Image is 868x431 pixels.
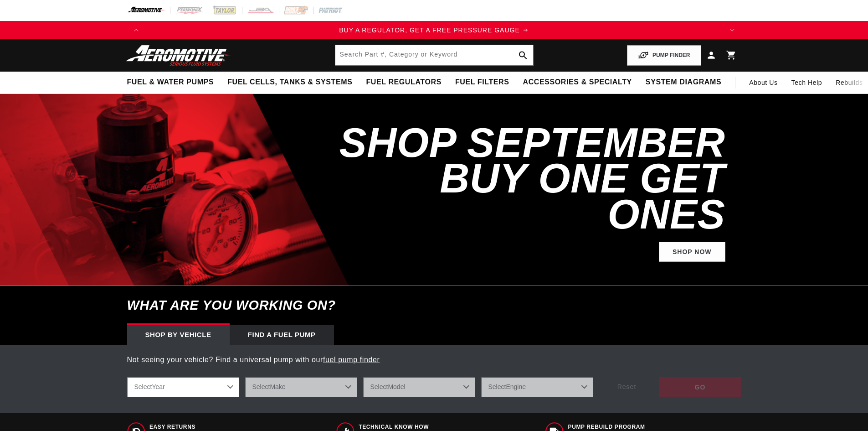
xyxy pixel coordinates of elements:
span: Fuel Regulators [366,78,441,87]
button: Translation missing: en.sections.announcements.previous_announcement [127,21,145,39]
span: About Us [749,79,777,86]
a: BUY A REGULATOR, GET A FREE PRESSURE GAUGE [145,25,723,35]
div: Shop by vehicle [127,325,230,345]
button: PUMP FINDER [627,45,701,66]
span: BUY A REGULATOR, GET A FREE PRESSURE GAUGE [339,26,520,34]
select: Make [245,377,357,397]
summary: Fuel Regulators [359,72,448,93]
h6: What are you working on? [104,286,764,325]
summary: Accessories & Specialty [516,72,639,93]
select: Engine [481,377,593,397]
button: search button [513,45,533,65]
div: Announcement [145,25,723,35]
span: Easy Returns [149,423,243,431]
a: fuel pump finder [323,356,380,363]
span: Pump Rebuild program [568,423,734,431]
span: Rebuilds [836,78,863,88]
span: Fuel Filters [455,78,509,87]
a: Shop Now [659,242,725,262]
span: Technical Know How [359,423,493,431]
div: 1 of 4 [145,25,723,35]
p: Not seeing your vehicle? Find a universal pump with our [127,354,741,366]
span: Tech Help [791,78,822,88]
img: Aeromotive [123,45,237,66]
span: Accessories & Specialty [523,78,632,87]
summary: Fuel Cells, Tanks & Systems [221,72,359,93]
summary: Fuel & Water Pumps [120,72,221,93]
slideshow-component: Translation missing: en.sections.announcements.announcement_bar [104,21,764,39]
select: Model [363,377,475,397]
select: Year [127,377,239,397]
summary: Tech Help [785,72,829,93]
input: Search by Part Number, Category or Keyword [335,45,533,65]
summary: Fuel Filters [448,72,516,93]
button: Translation missing: en.sections.announcements.next_announcement [723,21,741,39]
span: System Diagrams [646,78,721,87]
span: Fuel & Water Pumps [127,78,214,87]
h2: SHOP SEPTEMBER BUY ONE GET ONES [336,125,725,233]
summary: System Diagrams [639,72,728,93]
a: About Us [742,72,784,93]
span: Fuel Cells, Tanks & Systems [227,78,352,87]
div: Find a Fuel Pump [230,325,334,345]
